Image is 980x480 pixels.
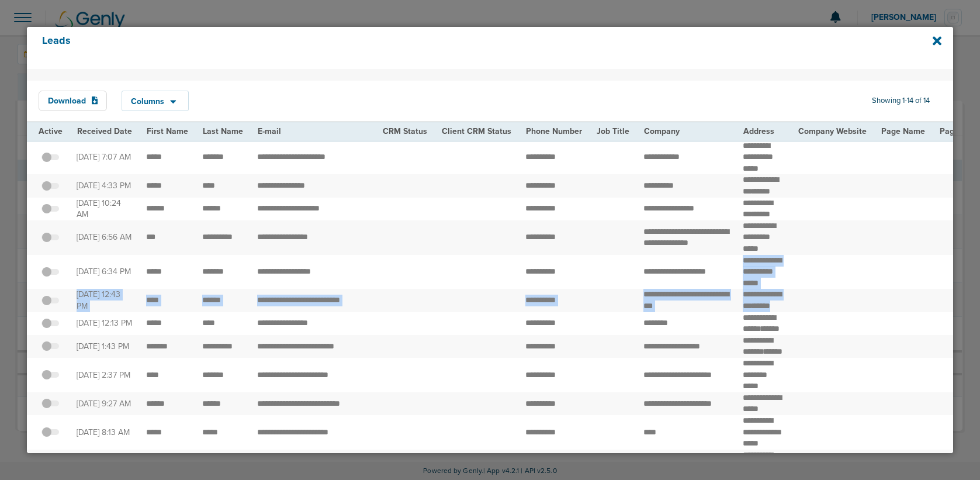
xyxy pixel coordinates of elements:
button: Download [39,91,108,111]
td: [DATE] 4:33 PM [70,174,139,197]
th: Page Name [874,122,933,140]
span: Page URL [940,126,976,136]
span: First Name [147,126,188,136]
td: [DATE] 6:34 PM [70,255,139,289]
th: Address [736,122,791,140]
td: [DATE] 12:43 PM [70,289,139,312]
td: [DATE] 6:56 AM [70,220,139,255]
span: Active [39,126,63,136]
th: Company Website [791,122,874,140]
th: Client CRM Status [434,122,518,140]
th: Company [636,122,736,140]
td: [DATE] 2:37 PM [70,358,139,392]
td: [DATE] 10:24 AM [70,198,139,220]
span: Showing 1-14 of 14 [872,96,930,106]
span: Last Name [203,126,243,136]
span: Columns [131,98,164,106]
span: CRM Status [383,126,427,136]
h4: Leads [42,34,852,61]
span: E-mail [258,126,281,136]
td: [DATE] 9:27 AM [70,392,139,415]
span: Received Date [77,126,132,136]
td: [DATE] 12:13 PM [70,312,139,335]
td: [DATE] 7:07 AM [70,140,139,175]
span: Phone Number [526,126,582,136]
td: [DATE] 8:13 AM [70,415,139,450]
th: Job Title [589,122,636,140]
td: [DATE] 1:43 PM [70,335,139,358]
